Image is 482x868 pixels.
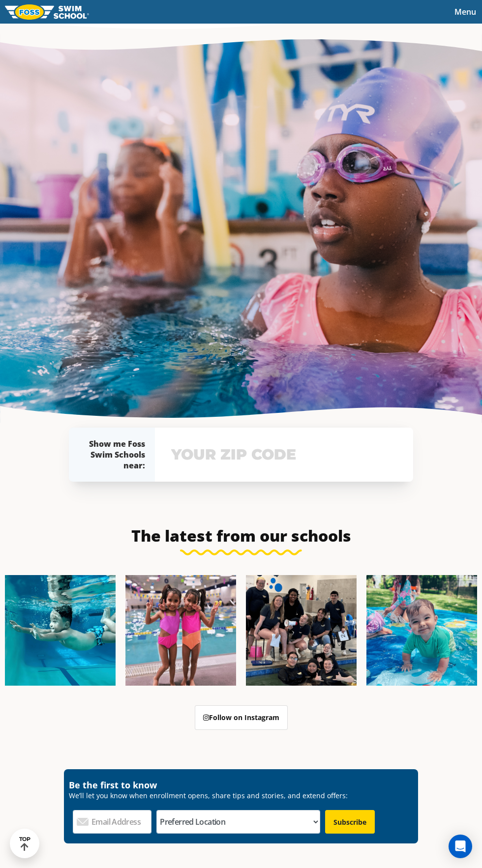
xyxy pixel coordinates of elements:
input: YOUR ZIP CODE [169,440,399,469]
div: Open Intercom Messenger [449,835,472,858]
div: TOP [19,836,30,851]
img: Fa25-Website-Images-8-600x600.jpg [125,575,236,686]
input: Subscribe [325,810,375,834]
h4: Be the first to know [69,779,413,791]
div: Show me Foss Swim Schools near: [89,438,145,471]
img: Fa25-Website-Images-1-600x600.png [5,575,116,686]
a: Follow on Instagram [195,705,288,730]
span: Menu [454,6,476,17]
img: Fa25-Website-Images-600x600.png [366,575,477,686]
button: Toggle navigation [449,4,482,19]
p: We’ll let you know when enrollment opens, share tips and stories, and extend offers: [69,791,413,800]
img: FOSS Swim School Logo [5,4,89,20]
img: Fa25-Website-Images-2-600x600.png [246,575,357,686]
input: Email Address [73,810,151,834]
